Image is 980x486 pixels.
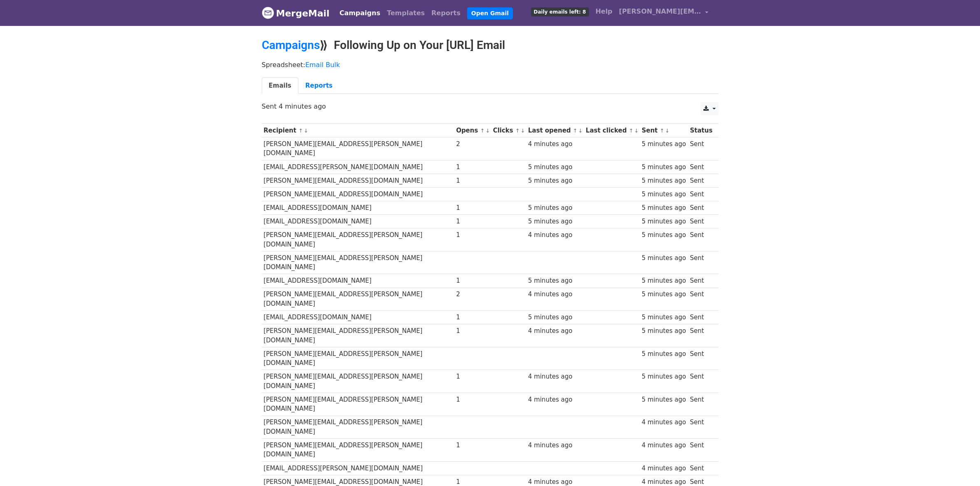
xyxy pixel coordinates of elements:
div: 2 [456,290,489,299]
div: 5 minutes ago [528,163,582,172]
div: 5 minutes ago [528,313,582,322]
td: Sent [688,370,714,393]
a: Reports [428,5,464,21]
td: [EMAIL_ADDRESS][DOMAIN_NAME] [262,201,454,215]
div: 5 minutes ago [642,313,686,322]
a: ↓ [521,128,525,134]
td: Sent [688,347,714,370]
td: [EMAIL_ADDRESS][DOMAIN_NAME] [262,274,454,288]
div: 5 minutes ago [642,230,686,240]
div: 1 [456,176,489,186]
div: 4 minutes ago [528,230,582,240]
div: 4 minutes ago [528,372,582,381]
td: [PERSON_NAME][EMAIL_ADDRESS][PERSON_NAME][DOMAIN_NAME] [262,347,454,370]
td: [PERSON_NAME][EMAIL_ADDRESS][PERSON_NAME][DOMAIN_NAME] [262,370,454,393]
div: 4 minutes ago [642,418,686,427]
div: 5 minutes ago [528,176,582,186]
td: [PERSON_NAME][EMAIL_ADDRESS][DOMAIN_NAME] [262,174,454,187]
span: [PERSON_NAME][EMAIL_ADDRESS][PERSON_NAME] [619,7,701,16]
a: Help [592,3,616,20]
td: Sent [688,288,714,311]
a: ↓ [665,128,670,134]
img: MergeMail logo [262,7,274,19]
td: Sent [688,416,714,439]
th: Recipient [262,124,454,137]
td: Sent [688,393,714,416]
a: Campaigns [336,5,384,21]
th: Clicks [491,124,526,137]
div: 5 minutes ago [642,326,686,336]
div: 1 [456,276,489,286]
td: [PERSON_NAME][EMAIL_ADDRESS][PERSON_NAME][DOMAIN_NAME] [262,393,454,416]
td: [PERSON_NAME][EMAIL_ADDRESS][PERSON_NAME][DOMAIN_NAME] [262,251,454,274]
td: Sent [688,228,714,251]
div: 1 [456,313,489,322]
div: 5 minutes ago [642,163,686,172]
div: 5 minutes ago [642,395,686,405]
div: 1 [456,230,489,240]
td: Sent [688,461,714,475]
th: Status [688,124,714,137]
a: Templates [384,5,428,21]
p: Sent 4 minutes ago [262,102,719,111]
div: 5 minutes ago [642,176,686,186]
td: Sent [688,174,714,187]
td: Sent [688,311,714,324]
div: 5 minutes ago [642,253,686,263]
a: [PERSON_NAME][EMAIL_ADDRESS][PERSON_NAME] [616,3,712,23]
a: ↑ [660,128,664,134]
th: Last opened [526,124,584,137]
a: ↓ [578,128,583,134]
a: Emails [262,77,298,94]
div: 5 minutes ago [642,276,686,286]
td: Sent [688,201,714,215]
div: 5 minutes ago [528,276,582,286]
a: ↑ [629,128,633,134]
div: 1 [456,372,489,381]
td: Sent [688,324,714,347]
a: ↓ [634,128,639,134]
a: Daily emails left: 8 [528,3,592,20]
td: Sent [688,160,714,174]
td: [PERSON_NAME][EMAIL_ADDRESS][DOMAIN_NAME] [262,187,454,201]
div: 5 minutes ago [642,203,686,213]
th: Sent [640,124,688,137]
td: Sent [688,215,714,228]
div: 5 minutes ago [642,217,686,226]
div: 5 minutes ago [528,217,582,226]
div: 5 minutes ago [642,140,686,149]
a: Reports [298,77,340,94]
td: [EMAIL_ADDRESS][DOMAIN_NAME] [262,215,454,228]
div: 1 [456,163,489,172]
td: [PERSON_NAME][EMAIL_ADDRESS][PERSON_NAME][DOMAIN_NAME] [262,439,454,462]
a: ↓ [485,128,490,134]
a: ↑ [298,128,303,134]
div: 5 minutes ago [642,372,686,381]
a: ↑ [515,128,520,134]
td: [PERSON_NAME][EMAIL_ADDRESS][PERSON_NAME][DOMAIN_NAME] [262,137,454,160]
a: ↑ [480,128,485,134]
div: 4 minutes ago [528,441,582,450]
th: Last clicked [584,124,640,137]
div: 1 [456,217,489,226]
div: 1 [456,326,489,336]
td: Sent [688,137,714,160]
td: Sent [688,251,714,274]
div: 2 [456,140,489,149]
div: 4 minutes ago [642,464,686,473]
a: ↑ [573,128,577,134]
div: 4 minutes ago [528,290,582,299]
div: 1 [456,203,489,213]
h2: ⟫ Following Up on Your [URL] Email [262,38,719,52]
td: [EMAIL_ADDRESS][DOMAIN_NAME] [262,311,454,324]
td: [PERSON_NAME][EMAIL_ADDRESS][PERSON_NAME][DOMAIN_NAME] [262,324,454,347]
td: Sent [688,274,714,288]
td: Sent [688,439,714,462]
a: Open Gmail [467,7,513,19]
td: [PERSON_NAME][EMAIL_ADDRESS][PERSON_NAME][DOMAIN_NAME] [262,228,454,251]
p: Spreadsheet: [262,60,719,69]
div: 4 minutes ago [528,140,582,149]
div: 5 minutes ago [642,349,686,359]
a: MergeMail [262,5,330,22]
div: 1 [456,395,489,405]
